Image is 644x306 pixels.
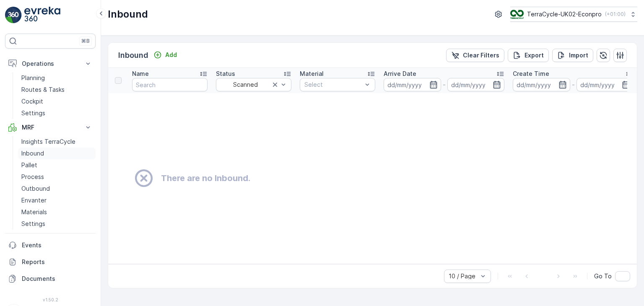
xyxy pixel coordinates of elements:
a: Outbound [18,183,96,194]
a: Planning [18,72,96,84]
a: Settings [18,107,96,119]
a: Events [5,237,96,254]
p: Reports [22,258,92,266]
p: Arrive Date [384,70,416,78]
p: Pallet [21,161,37,169]
p: Name [132,70,149,78]
button: Operations [5,55,96,72]
img: logo_light-DOdMpM7g.png [24,7,60,23]
p: Create Time [513,70,549,78]
a: Cockpit [18,96,96,107]
p: Inbound [118,49,148,61]
input: dd/mm/yyyy [576,78,634,91]
a: Inbound [18,148,96,159]
p: Materials [21,208,47,216]
p: Insights TerraCycle [21,137,75,146]
button: Export [508,49,549,62]
p: Cockpit [21,97,43,106]
button: Add [150,50,180,60]
p: Settings [21,109,45,117]
input: Search [132,78,208,91]
p: ( +01:00 ) [605,11,626,18]
input: dd/mm/yyyy [384,78,441,91]
p: Operations [22,60,79,68]
a: Insights TerraCycle [18,136,96,148]
span: v 1.50.2 [5,297,96,302]
button: Import [552,49,593,62]
p: Envanter [21,196,47,205]
p: Planning [21,74,45,82]
p: Routes & Tasks [21,86,65,94]
a: Routes & Tasks [18,84,96,96]
p: Material [300,70,324,78]
input: dd/mm/yyyy [447,78,505,91]
button: MRF [5,119,96,136]
p: Clear Filters [463,51,499,60]
p: Select [304,80,362,89]
a: Process [18,171,96,183]
p: TerraCycle-UK02-Econpro [527,10,602,18]
button: TerraCycle-UK02-Econpro(+01:00) [510,7,637,22]
p: - [572,80,575,90]
a: Pallet [18,159,96,171]
p: MRF [22,123,79,132]
p: Outbound [21,184,50,193]
p: Events [22,241,92,249]
a: Reports [5,254,96,270]
a: Materials [18,206,96,218]
img: terracycle_logo_wKaHoWT.png [510,10,524,19]
span: Go To [594,272,612,280]
input: dd/mm/yyyy [513,78,570,91]
a: Documents [5,270,96,287]
p: Add [165,51,177,59]
p: ⌘B [81,38,90,44]
p: Inbound [108,8,148,21]
button: Clear Filters [446,49,504,62]
p: Export [525,51,544,60]
a: Settings [18,218,96,230]
p: Import [569,51,588,60]
p: Process [21,173,44,181]
img: logo [5,7,22,23]
p: Documents [22,275,92,283]
p: Settings [21,220,45,228]
p: Status [216,70,235,78]
h2: There are no Inbound. [161,172,250,184]
p: Inbound [21,149,44,158]
a: Envanter [18,194,96,206]
p: - [443,80,446,90]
